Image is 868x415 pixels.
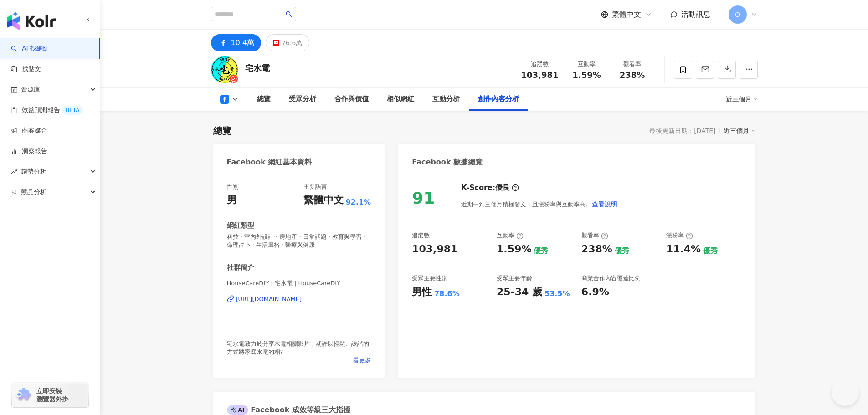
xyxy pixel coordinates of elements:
[334,94,369,105] div: 合作與價值
[11,44,49,53] a: searchAI 找網紅
[227,183,239,191] div: 性別
[735,10,740,20] span: O
[620,71,645,80] span: 238%
[11,169,17,175] span: rise
[346,197,371,207] span: 92.1%
[581,242,612,256] div: 238%
[11,147,47,156] a: 洞察報告
[211,34,262,51] button: 10.4萬
[412,189,435,207] div: 91
[570,60,604,69] div: 互動率
[497,242,531,256] div: 1.59%
[412,157,483,167] div: Facebook 數據總覽
[432,94,460,105] div: 互動分析
[666,242,701,256] div: 11.4%
[227,157,312,167] div: Facebook 網紅基本資料
[21,161,46,182] span: 趨勢分析
[572,71,601,80] span: 1.59%
[21,79,40,100] span: 資源庫
[227,340,369,355] span: 宅水電致力於分享水電相關影片，期許以輕鬆、詼諧的方式將家庭水電的相?
[412,231,430,240] div: 追蹤數
[521,70,559,80] span: 103,981
[286,11,292,17] span: search
[266,34,309,51] button: 76.6萬
[681,10,710,19] span: 活動訊息
[213,124,231,137] div: 總覽
[615,246,629,256] div: 優秀
[257,94,271,105] div: 總覽
[282,36,302,49] div: 76.6萬
[544,289,570,299] div: 53.5%
[11,106,83,115] a: 效益預測報告BETA
[581,285,609,299] div: 6.9%
[12,383,88,407] a: chrome extension立即安裝 瀏覽器外掛
[245,62,270,74] div: 宅水電
[497,285,542,299] div: 25-34 歲
[227,193,237,207] div: 男
[227,233,371,249] span: 科技 · 室內外設計 · 房地產 · 日常話題 · 教育與學習 · 命理占卜 · 生活風格 · 醫療與健康
[21,182,46,202] span: 競品分析
[521,60,559,69] div: 追蹤數
[726,92,758,107] div: 近三個月
[703,246,718,256] div: 優秀
[303,193,344,207] div: 繁體中文
[211,56,238,83] img: KOL Avatar
[231,36,255,49] div: 10.4萬
[227,295,371,303] a: [URL][DOMAIN_NAME]
[227,405,351,415] div: Facebook 成效等級三大指標
[724,125,755,137] div: 近三個月
[581,231,608,240] div: 觀看率
[434,289,460,299] div: 78.6%
[289,94,316,105] div: 受眾分析
[591,195,618,213] button: 查看說明
[303,183,327,191] div: 主要語言
[236,295,302,303] div: [URL][DOMAIN_NAME]
[581,274,641,282] div: 商業合作內容覆蓋比例
[227,263,254,272] div: 社群簡介
[36,387,68,403] span: 立即安裝 瀏覽器外掛
[353,356,371,364] span: 看更多
[227,279,371,287] span: HouseCareDIY | 宅水電 | HouseCareDIY
[11,65,41,74] a: 找貼文
[666,231,693,240] div: 漲粉率
[412,285,432,299] div: 男性
[412,242,457,256] div: 103,981
[412,274,447,282] div: 受眾主要性別
[592,200,617,208] span: 查看說明
[832,379,859,406] iframe: Help Scout Beacon - Open
[7,12,56,30] img: logo
[227,221,254,231] div: 網紅類型
[534,246,548,256] div: 優秀
[461,183,519,193] div: K-Score :
[478,94,519,105] div: 創作內容分析
[615,60,650,69] div: 觀看率
[495,183,510,193] div: 優良
[612,10,641,20] span: 繁體中文
[227,405,249,415] div: AI
[497,231,524,240] div: 互動率
[387,94,414,105] div: 相似網紅
[461,195,618,213] div: 近期一到三個月積極發文，且漲粉率與互動率高。
[497,274,532,282] div: 受眾主要年齡
[649,127,715,134] div: 最後更新日期：[DATE]
[11,126,47,135] a: 商案媒合
[15,388,32,402] img: chrome extension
